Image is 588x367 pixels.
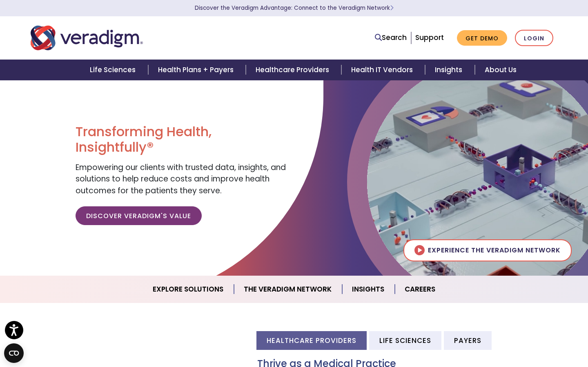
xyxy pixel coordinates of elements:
[195,4,394,12] a: Discover the Veradigm Advantage: Connect to the Veradigm NetworkLearn More
[515,30,553,46] a: Login
[415,33,444,42] a: Support
[375,32,407,43] a: Search
[143,279,234,300] a: Explore Solutions
[76,206,202,225] a: Discover Veradigm's Value
[425,60,474,80] a: Insights
[76,124,288,155] h1: Transforming Health, Insightfully®
[342,279,395,300] a: Insights
[76,162,286,196] span: Empowering our clients with trusted data, insights, and solutions to help reduce costs and improv...
[369,331,441,349] li: Life Sciences
[148,60,246,80] a: Health Plans + Payers
[4,343,24,363] button: Open CMP widget
[475,60,526,80] a: About Us
[80,60,148,80] a: Life Sciences
[444,331,492,349] li: Payers
[256,331,367,349] li: Healthcare Providers
[246,60,341,80] a: Healthcare Providers
[395,279,445,300] a: Careers
[390,4,394,12] span: Learn More
[31,24,143,51] img: Veradigm logo
[457,30,507,46] a: Get Demo
[234,279,342,300] a: The Veradigm Network
[341,60,425,80] a: Health IT Vendors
